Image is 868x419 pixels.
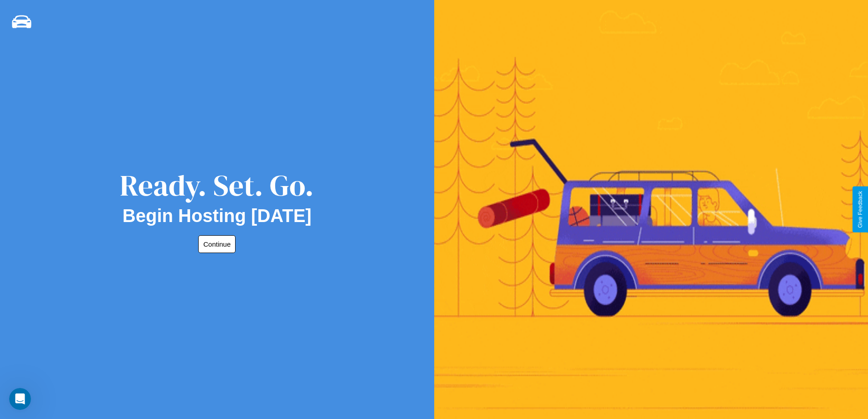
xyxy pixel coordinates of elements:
div: Give Feedback [857,191,863,228]
div: Ready. Set. Go. [120,165,314,206]
iframe: Intercom live chat [9,388,31,410]
h2: Begin Hosting [DATE] [123,206,312,226]
button: Continue [198,235,236,253]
